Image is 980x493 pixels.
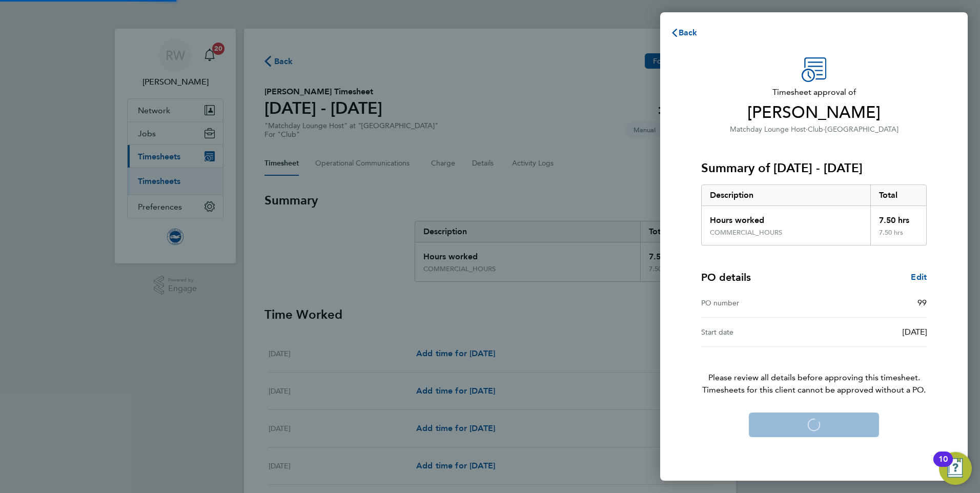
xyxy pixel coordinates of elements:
[689,347,939,396] p: Please review all details before approving this timesheet.
[702,185,870,206] div: Description
[825,125,899,134] span: [GEOGRAPHIC_DATA]
[870,229,927,245] div: 7.50 hrs
[701,270,751,284] h4: PO details
[702,206,870,229] div: Hours worked
[823,125,825,134] span: ·
[701,184,927,245] div: Summary of 01 - 30 Sep 2025
[710,229,782,237] div: COMMERCIAL_HOURS
[679,28,698,37] span: Back
[701,326,814,338] div: Start date
[701,297,814,309] div: PO number
[870,185,927,206] div: Total
[701,160,927,176] h3: Summary of [DATE] - [DATE]
[814,326,927,338] div: [DATE]
[911,272,927,282] span: Edit
[701,86,927,98] span: Timesheet approval of
[689,384,939,396] span: Timesheets for this client cannot be approved without a PO.
[870,206,927,229] div: 7.50 hrs
[701,102,927,123] span: [PERSON_NAME]
[806,125,808,134] span: ·
[911,271,927,283] a: Edit
[808,125,823,134] span: Club
[939,452,972,485] button: Open Resource Center, 10 new notifications
[660,23,708,43] button: Back
[938,459,948,473] div: 10
[730,125,806,134] span: Matchday Lounge Host
[917,298,927,307] span: 99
